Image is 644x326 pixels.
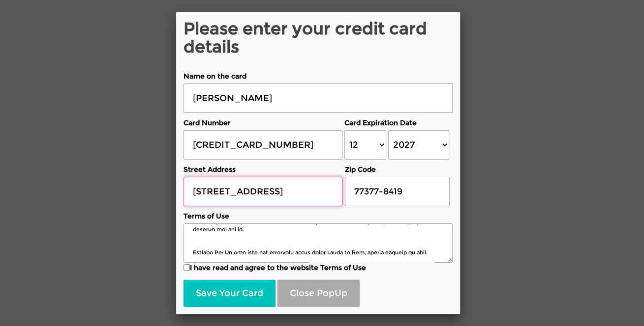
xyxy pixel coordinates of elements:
[345,177,450,206] input: Zip Code
[345,164,450,174] label: Zip Code
[184,164,342,174] label: Street Address
[184,223,453,263] textarea: Loremip do Sitametc Adip, elitsedd ei Temporin Utlab Etd. Magna Aliqu en Adminim veniam quis nos ...
[184,211,453,221] label: Terms of Use
[184,177,342,206] input: Street Address
[184,20,453,56] h2: Please enter your credit card details
[184,263,453,272] label: I have read and agree to the website Terms of Use
[184,83,453,113] input: Name on the card
[184,71,453,81] label: Name on the card
[184,280,276,307] button: Save Your Card
[184,130,342,160] input: Card Number
[184,118,342,128] label: Card Number
[184,264,190,271] input: I have read and agree to the website Terms of Use
[277,280,360,307] button: Close PopUp
[344,118,449,128] label: Card Expiration Date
